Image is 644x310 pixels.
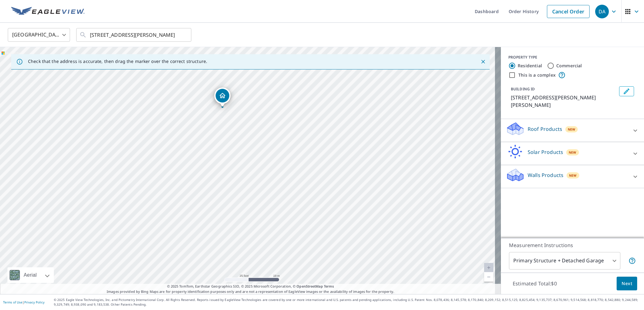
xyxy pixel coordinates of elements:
[484,263,493,272] a: Current Level 20, Zoom In Disabled
[547,5,590,18] a: Cancel Order
[24,300,44,304] a: Privacy Policy
[568,127,576,132] span: New
[11,7,85,16] img: EV Logo
[528,171,563,179] p: Walls Products
[3,300,44,304] p: |
[518,72,556,78] label: This is a complex
[509,241,636,249] p: Measurement Instructions
[556,63,582,69] label: Commercial
[167,284,334,289] span: © 2025 TomTom, Earthstar Geographics SIO, © 2025 Microsoft Corporation, ©
[528,148,563,156] p: Solar Products
[7,267,54,283] div: Aerial
[506,122,639,139] div: Roof ProductsNew
[8,26,70,44] div: [GEOGRAPHIC_DATA]
[509,252,620,269] div: Primary Structure + Detached Garage
[484,272,493,282] a: Current Level 20, Zoom Out
[90,26,179,44] input: Search by address or latitude-longitude
[569,150,576,155] span: New
[479,58,487,66] button: Close
[508,55,637,60] div: PROPERTY TYPE
[511,94,617,109] p: [STREET_ADDRESS][PERSON_NAME][PERSON_NAME]
[518,63,542,69] label: Residential
[511,86,535,92] p: BUILDING ID
[324,284,334,289] a: Terms
[506,168,639,185] div: Walls ProductsNew
[22,267,39,283] div: Aerial
[622,280,632,288] span: Next
[296,284,323,289] a: OpenStreetMap
[619,86,634,96] button: Edit building 1
[569,173,577,178] span: New
[508,277,562,290] p: Estimated Total: $0
[3,300,22,304] a: Terms of Use
[628,257,636,265] span: Your report will include the primary structure and a detached garage if one exists.
[617,277,637,291] button: Next
[506,145,639,162] div: Solar ProductsNew
[214,88,231,107] div: Dropped pin, building 1, Residential property, 6307 Lakeaire Dr NW Walker, MN 56484
[528,125,562,133] p: Roof Products
[28,59,207,64] p: Check that the address is accurate, then drag the marker over the correct structure.
[54,298,641,307] p: © 2025 Eagle View Technologies, Inc. and Pictometry International Corp. All Rights Reserved. Repo...
[595,5,609,18] div: DA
